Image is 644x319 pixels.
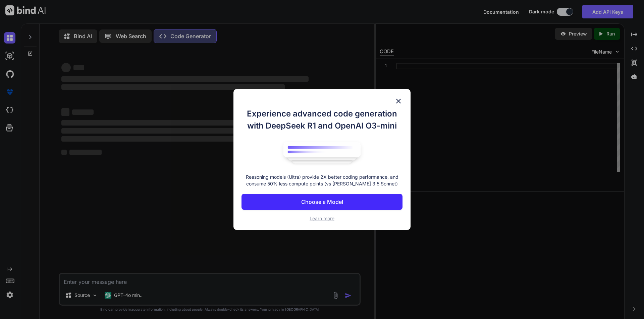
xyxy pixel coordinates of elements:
[310,216,334,221] span: Learn more
[241,108,402,132] h1: Experience advanced code generation with DeepSeek R1 and OpenAI O3-mini
[278,139,366,167] img: bind logo
[241,174,402,187] p: Reasoning models (Ultra) provide 2X better coding performance, and consume 50% less compute point...
[301,198,343,206] p: Choose a Model
[241,194,402,210] button: Choose a Model
[394,97,402,105] img: close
